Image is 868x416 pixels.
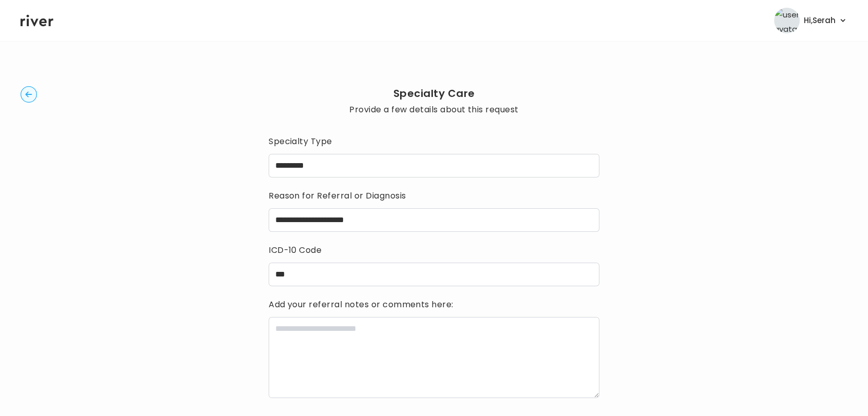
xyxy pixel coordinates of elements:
p: Provide a few details about this request [228,103,641,117]
h3: Add your referral notes or comments here: [269,296,599,313]
h2: Specialty Care [228,86,641,101]
input: specialtyType [269,154,599,177]
img: user avatar [774,8,800,33]
h3: ICD-10 Code [269,242,599,259]
span: Hi, Serah [804,13,836,28]
input: reasonForReferral [269,208,599,232]
h3: Reason for Referral or Diagnosis [269,188,599,204]
button: user avatarHi,Serah [774,8,847,33]
h3: Specialty Type [269,133,599,150]
input: icdCode [269,263,599,286]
